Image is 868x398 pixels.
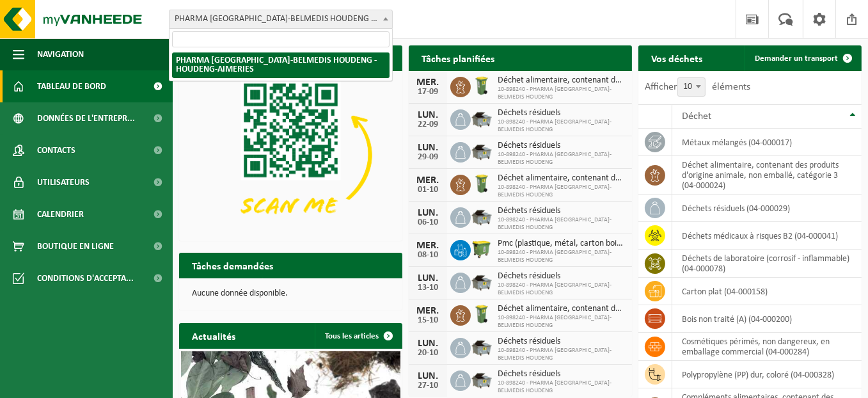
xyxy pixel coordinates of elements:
p: Aucune donnée disponible. [192,289,390,298]
div: 15-10 [415,316,441,325]
td: métaux mélangés (04-000017) [672,129,862,156]
span: 10 [677,77,706,97]
div: MER. [415,77,441,88]
span: Déchets résiduels [498,206,626,216]
span: Déchet alimentaire, contenant des produits d'origine animale, non emballé, catég... [498,173,626,184]
h2: Actualités [179,323,248,348]
img: WB-5000-GAL-GY-01 [471,140,493,162]
div: MER. [415,241,441,251]
img: WB-5000-GAL-GY-01 [471,369,493,390]
img: WB-5000-GAL-GY-01 [471,271,493,292]
div: 06-10 [415,218,441,227]
div: MER. [415,175,441,186]
span: Déchet alimentaire, contenant des produits d'origine animale, non emballé, catég... [498,76,626,86]
div: 01-10 [415,186,441,195]
span: 10-898240 - PHARMA [GEOGRAPHIC_DATA]-BELMEDIS HOUDENG [498,118,626,134]
span: 10-898240 - PHARMA [GEOGRAPHIC_DATA]-BELMEDIS HOUDENG [498,314,626,330]
span: 10-898240 - PHARMA [GEOGRAPHIC_DATA]-BELMEDIS HOUDENG [498,347,626,362]
div: LUN. [415,273,441,283]
div: 08-10 [415,251,441,260]
span: Déchet alimentaire, contenant des produits d'origine animale, non emballé, catég... [498,304,626,314]
div: 27-10 [415,381,441,390]
div: 29-09 [415,153,441,162]
img: WB-5000-GAL-GY-01 [471,205,493,227]
img: Download de VHEPlus App [179,71,402,239]
span: Utilisateurs [37,166,90,198]
span: Calendrier [37,198,84,230]
div: LUN. [415,371,441,381]
td: carton plat (04-000158) [672,278,862,305]
span: 10 [678,78,705,96]
span: Déchets résiduels [498,271,626,282]
span: Tableau de bord [37,70,106,102]
td: cosmétiques périmés, non dangereux, en emballage commercial (04-000284) [672,333,862,361]
div: LUN. [415,338,441,349]
h2: Vos déchets [638,45,715,70]
div: 20-10 [415,349,441,358]
a: Tous les articles [315,323,401,349]
span: Contacts [37,134,75,166]
img: WB-0140-HPE-GN-50 [471,303,493,325]
td: polypropylène (PP) dur, coloré (04-000328) [672,361,862,388]
img: WB-5000-GAL-GY-01 [471,107,493,129]
span: Déchets résiduels [498,141,626,151]
span: Données de l'entrepr... [37,102,135,134]
span: Navigation [37,38,84,70]
span: 10-898240 - PHARMA [GEOGRAPHIC_DATA]-BELMEDIS HOUDENG [498,151,626,166]
span: Pmc (plastique, métal, carton boisson) (industriel) [498,239,626,249]
div: 17-09 [415,88,441,97]
span: 10-898240 - PHARMA [GEOGRAPHIC_DATA]-BELMEDIS HOUDENG [498,86,626,101]
span: 10-898240 - PHARMA [GEOGRAPHIC_DATA]-BELMEDIS HOUDENG [498,379,626,395]
div: 22-09 [415,120,441,129]
span: 10-898240 - PHARMA [GEOGRAPHIC_DATA]-BELMEDIS HOUDENG [498,282,626,297]
td: déchets de laboratoire (corrosif - inflammable) (04-000078) [672,250,862,278]
label: Afficher éléments [645,82,750,92]
td: déchet alimentaire, contenant des produits d'origine animale, non emballé, catégorie 3 (04-000024) [672,156,862,195]
td: bois non traité (A) (04-000200) [672,305,862,333]
span: Déchet [682,111,711,122]
div: LUN. [415,110,441,120]
div: LUN. [415,143,441,153]
span: Déchets résiduels [498,337,626,347]
span: Boutique en ligne [37,230,114,262]
span: Demander un transport [755,54,838,63]
img: WB-0140-HPE-GN-50 [471,173,493,195]
div: LUN. [415,208,441,218]
a: Demander un transport [745,45,860,71]
img: WB-5000-GAL-GY-01 [471,336,493,358]
span: 10-898240 - PHARMA [GEOGRAPHIC_DATA]-BELMEDIS HOUDENG [498,216,626,232]
img: WB-1100-HPE-GN-50 [471,238,493,260]
td: déchets médicaux à risques B2 (04-000041) [672,222,862,250]
span: PHARMA BELGIUM-BELMEDIS HOUDENG - HOUDENG-AIMERIES [169,10,393,29]
span: Déchets résiduels [498,369,626,379]
span: Conditions d'accepta... [37,262,134,294]
img: WB-0140-HPE-GN-50 [471,75,493,97]
span: 10-898240 - PHARMA [GEOGRAPHIC_DATA]-BELMEDIS HOUDENG [498,249,626,264]
h2: Tâches demandées [179,253,286,278]
div: 13-10 [415,283,441,292]
h2: Tâches planifiées [409,45,507,70]
div: MER. [415,306,441,316]
span: 10-898240 - PHARMA [GEOGRAPHIC_DATA]-BELMEDIS HOUDENG [498,184,626,199]
td: déchets résiduels (04-000029) [672,195,862,222]
span: PHARMA BELGIUM-BELMEDIS HOUDENG - HOUDENG-AIMERIES [170,10,392,28]
span: Déchets résiduels [498,108,626,118]
li: PHARMA [GEOGRAPHIC_DATA]-BELMEDIS HOUDENG - HOUDENG-AIMERIES [172,52,390,78]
